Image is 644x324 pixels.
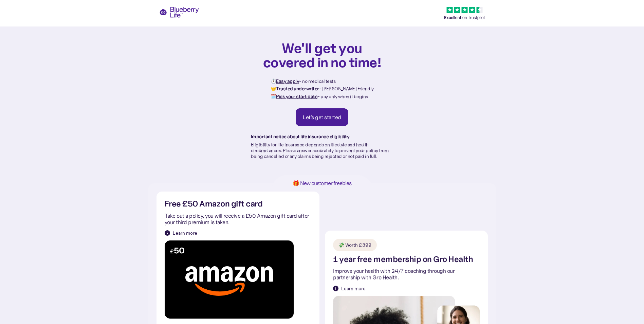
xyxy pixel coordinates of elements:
[276,78,299,84] strong: Easy apply
[165,230,197,236] a: Learn more
[276,93,317,100] strong: Pick your start date
[263,41,382,69] h1: We'll get you covered in no time!
[338,242,371,249] div: 💸 Worth £399
[341,285,366,292] div: Learn more
[296,108,348,126] a: Let's get started
[165,213,311,226] p: Take out a policy, you will receive a £50 Amazon gift card after your third premium is taken.
[165,200,263,208] h2: Free £50 Amazon gift card
[282,180,362,186] h1: 🎁 New customer freebies
[333,255,473,264] h2: 1 year free membership on Gro Health
[276,86,319,92] strong: Trusted underwriter
[251,142,393,159] p: Eligibility for life insurance depends on lifestyle and health circumstances. Please answer accur...
[333,268,480,281] p: Improve your health with 24/7 coaching through our partnership with Gro Health.
[271,77,374,100] p: ⏱️ - no medical tests 🤝 - [PERSON_NAME] Friendly 🗓️ - pay only when it begins
[251,133,350,140] strong: Important notice about life insurance eligibility
[333,285,366,292] a: Learn more
[173,230,197,236] div: Learn more
[303,114,341,121] div: Let's get started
